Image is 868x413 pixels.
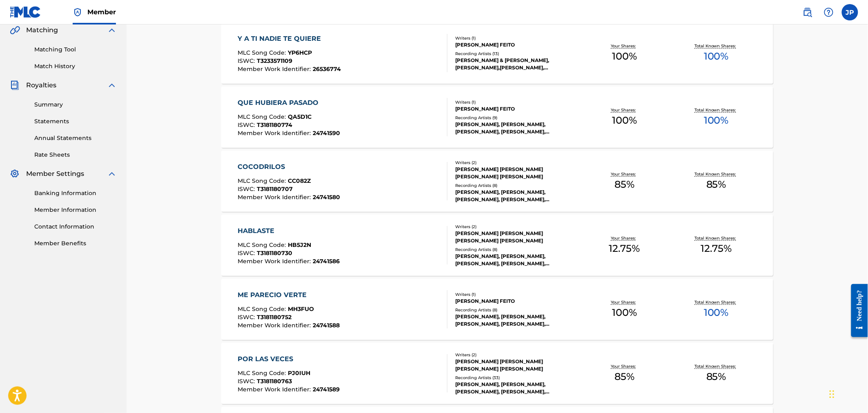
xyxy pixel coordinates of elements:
[238,98,341,108] div: QUE HUBIERA PASADO
[845,278,868,343] iframe: Resource Center
[238,313,257,321] span: ISWC :
[611,235,638,241] p: Your Shares:
[827,374,868,413] iframe: Chat Widget
[609,241,640,256] span: 12.75 %
[455,230,579,244] div: [PERSON_NAME] [PERSON_NAME] [PERSON_NAME] [PERSON_NAME]
[455,224,579,230] div: Writers ( 2 )
[238,241,288,249] span: MLC Song Code :
[313,65,341,73] span: 26536774
[238,305,288,313] span: MLC Song Code :
[238,177,288,184] span: MLC Song Code :
[455,115,579,121] div: Recording Artists ( 9 )
[455,166,579,180] div: [PERSON_NAME] [PERSON_NAME] [PERSON_NAME] [PERSON_NAME]
[238,386,313,393] span: Member Work Identifier :
[221,22,773,84] a: Y A TI NADIE TE QUIEREMLC Song Code:YP6HCPISWC:T3233571109Member Work Identifier:26536774Writers ...
[288,177,311,184] span: CC082Z
[238,185,257,193] span: ISWC :
[34,62,117,71] a: Match History
[704,49,729,64] span: 100 %
[803,7,812,17] img: search
[455,253,579,267] div: [PERSON_NAME], [PERSON_NAME], [PERSON_NAME], [PERSON_NAME], [PERSON_NAME]
[694,43,738,49] p: Total Known Shares:
[238,322,313,329] span: Member Work Identifier :
[455,352,579,358] div: Writers ( 2 )
[34,222,117,231] a: Contact Information
[694,299,738,305] p: Total Known Shares:
[611,107,638,113] p: Your Shares:
[257,121,293,129] span: T3181180774
[238,162,341,172] div: COCODRILOS
[107,80,117,90] img: expand
[288,369,311,377] span: PJ0IUH
[257,249,293,257] span: T3181180730
[238,354,340,364] div: POR LAS VECES
[288,113,312,120] span: QA5D1C
[799,4,816,20] a: Public Search
[455,246,579,253] div: Recording Artists ( 8 )
[611,363,638,369] p: Your Shares:
[611,299,638,305] p: Your Shares:
[706,177,726,192] span: 85 %
[238,65,313,73] span: Member Work Identifier :
[238,113,288,120] span: MLC Song Code :
[238,258,313,265] span: Member Work Identifier :
[455,298,579,305] div: [PERSON_NAME] FEITO
[26,169,84,179] span: Member Settings
[221,279,773,340] a: ME PARECIO VERTEMLC Song Code:MH3FUOISWC:T3181180752Member Work Identifier:24741588Writers (1)[PE...
[34,189,117,198] a: Banking Information
[614,369,634,384] span: 85 %
[455,105,579,113] div: [PERSON_NAME] FEITO
[257,313,292,321] span: T3181180752
[313,193,341,201] span: 24741580
[694,235,738,241] p: Total Known Shares:
[455,41,579,49] div: [PERSON_NAME] FEITO
[612,305,637,320] span: 100 %
[10,6,41,18] img: MLC Logo
[455,291,579,298] div: Writers ( 1 )
[26,80,56,90] span: Royalties
[257,377,292,385] span: T3181180763
[614,177,634,192] span: 85 %
[455,121,579,135] div: [PERSON_NAME], [PERSON_NAME], [PERSON_NAME], [PERSON_NAME], [PERSON_NAME]
[221,151,773,212] a: COCODRILOSMLC Song Code:CC082ZISWC:T3181180707Member Work Identifier:24741580Writers (2)[PERSON_N...
[238,226,340,236] div: HABLASTE
[238,57,257,64] span: ISWC :
[238,369,288,377] span: MLC Song Code :
[238,129,313,137] span: Member Work Identifier :
[87,7,116,17] span: Member
[455,313,579,328] div: [PERSON_NAME], [PERSON_NAME], [PERSON_NAME], [PERSON_NAME], [PERSON_NAME]
[313,322,340,329] span: 24741588
[824,7,834,17] img: help
[455,189,579,203] div: [PERSON_NAME], [PERSON_NAME], [PERSON_NAME], [PERSON_NAME], [PERSON_NAME]
[257,185,293,193] span: T3181180707
[313,386,340,393] span: 24741589
[313,258,340,265] span: 24741586
[455,375,579,381] div: Recording Artists ( 33 )
[455,182,579,189] div: Recording Artists ( 8 )
[288,305,314,313] span: MH3FUO
[238,34,341,44] div: Y A TI NADIE TE QUIERE
[34,100,117,109] a: Summary
[842,4,858,20] div: User Menu
[455,381,579,395] div: [PERSON_NAME], [PERSON_NAME], [PERSON_NAME], [PERSON_NAME], [PERSON_NAME]
[694,171,738,177] p: Total Known Shares:
[288,241,312,249] span: HB5J2N
[694,107,738,113] p: Total Known Shares:
[238,290,340,300] div: ME PARECIO VERTE
[238,121,257,129] span: ISWC :
[34,117,117,126] a: Statements
[455,160,579,166] div: Writers ( 2 )
[288,49,312,56] span: YP6HCP
[313,129,341,137] span: 24741590
[706,369,726,384] span: 85 %
[827,374,868,413] div: Widget de chat
[704,305,729,320] span: 100 %
[10,169,20,179] img: Member Settings
[694,363,738,369] p: Total Known Shares:
[455,99,579,105] div: Writers ( 1 )
[238,193,313,201] span: Member Work Identifier :
[26,25,58,35] span: Matching
[704,113,729,128] span: 100 %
